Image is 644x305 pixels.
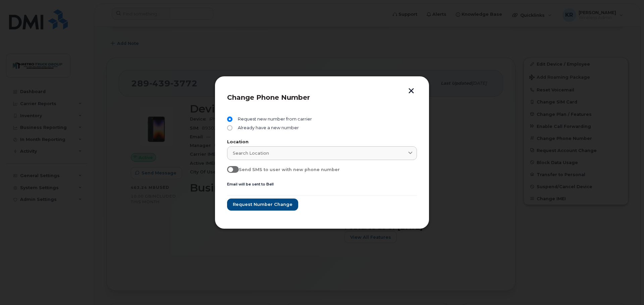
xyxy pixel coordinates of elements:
span: Request new number from carrier [235,117,312,122]
label: Location [227,140,417,144]
span: Request number change [233,201,292,208]
input: Already have a new number [227,125,232,131]
input: Send SMS to user with new phone number [227,166,232,171]
span: Already have a new number [235,125,299,131]
span: Search location [233,150,269,156]
button: Request number change [227,199,298,211]
span: Send SMS to user with new phone number [239,167,340,172]
input: Request new number from carrier [227,117,232,122]
span: Change Phone Number [227,93,310,101]
a: Search location [227,146,417,160]
small: Email will be sent to Bell [227,182,274,186]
